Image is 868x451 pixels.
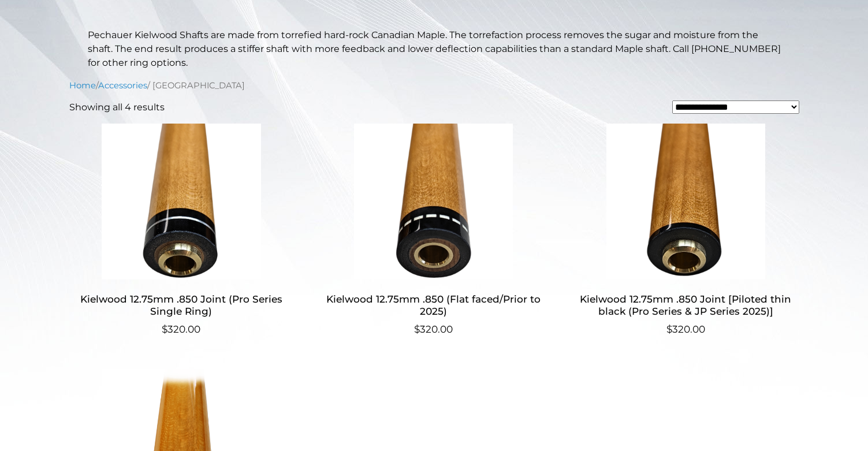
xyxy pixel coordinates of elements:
[69,124,294,279] img: Kielwood 12.75mm .850 Joint (Pro Series Single Ring)
[573,124,798,337] a: Kielwood 12.75mm .850 Joint [Piloted thin black (Pro Series & JP Series 2025)] $320.00
[321,124,546,279] img: Kielwood 12.75mm .850 (Flat faced/Prior to 2025)
[69,80,96,91] a: Home
[321,124,546,337] a: Kielwood 12.75mm .850 (Flat faced/Prior to 2025) $320.00
[69,289,294,322] h2: Kielwood 12.75mm .850 Joint (Pro Series Single Ring)
[69,79,799,92] nav: Breadcrumb
[162,323,200,335] bdi: 320.00
[414,323,453,335] bdi: 320.00
[573,289,798,322] h2: Kielwood 12.75mm .850 Joint [Piloted thin black (Pro Series & JP Series 2025)]
[672,100,799,114] select: Shop order
[69,100,165,114] p: Showing all 4 results
[666,323,705,335] bdi: 320.00
[414,323,420,335] span: $
[573,124,798,279] img: Kielwood 12.75mm .850 Joint [Piloted thin black (Pro Series & JP Series 2025)]
[666,323,672,335] span: $
[162,323,167,335] span: $
[321,289,546,322] h2: Kielwood 12.75mm .850 (Flat faced/Prior to 2025)
[69,124,294,337] a: Kielwood 12.75mm .850 Joint (Pro Series Single Ring) $320.00
[88,28,781,70] p: Pechauer Kielwood Shafts are made from torrefied hard-rock Canadian Maple. The torrefaction proce...
[98,80,147,91] a: Accessories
